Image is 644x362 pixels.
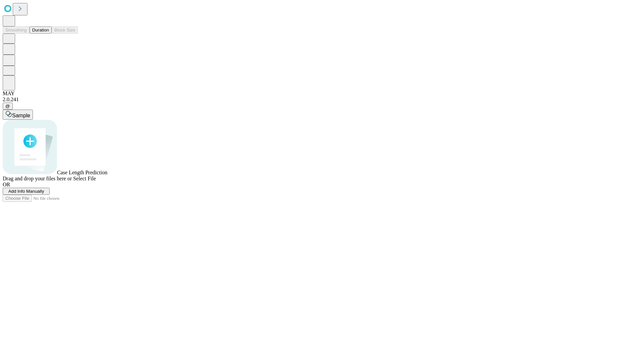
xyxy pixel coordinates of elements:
[3,90,641,97] div: MAY
[3,103,13,110] button: @
[3,110,33,120] button: Sample
[8,189,44,194] span: Add Info Manually
[30,26,52,34] button: Duration
[52,26,78,34] button: Block Size
[3,188,50,195] button: Add Info Manually
[3,182,10,187] span: OR
[3,26,30,34] button: Smoothing
[5,104,10,109] span: @
[3,97,641,103] div: 2.0.241
[57,170,107,175] span: Case Length Prediction
[73,176,96,181] span: Select File
[12,113,30,118] span: Sample
[3,176,72,181] span: Drag and drop your files here or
